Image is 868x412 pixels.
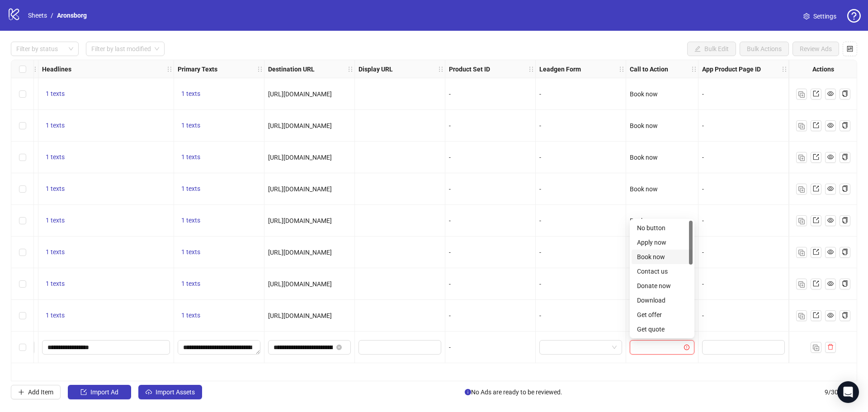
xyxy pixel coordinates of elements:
span: copy [842,217,848,223]
button: Bulk Actions [740,42,789,56]
div: - [449,152,532,162]
img: Duplicate [798,91,805,98]
span: export [813,154,819,160]
span: 1 texts [46,280,65,287]
div: Resize App Product Page ID column [786,60,788,78]
div: Select all rows [11,60,34,78]
span: 1 texts [46,217,65,224]
div: Select row 6 [11,237,34,268]
strong: App Product Page ID [702,64,761,74]
button: 1 texts [178,120,204,131]
span: export [813,185,819,192]
div: - [539,311,622,321]
strong: Display URL [359,64,393,74]
span: 1 texts [181,153,200,161]
div: - [539,184,622,194]
button: 1 texts [178,215,204,226]
span: eye [827,312,834,318]
span: holder [534,66,541,72]
span: import [80,389,87,395]
div: Get quote [637,324,687,334]
div: Book now [637,252,687,262]
span: holder [166,66,173,72]
div: - [449,184,532,194]
button: 1 texts [178,247,204,258]
span: close-circle [336,345,342,350]
span: 1 texts [46,312,65,319]
span: 1 texts [181,217,200,224]
strong: Product Set ID [449,64,490,74]
button: Review Ads [793,42,839,56]
span: Book now [630,154,658,161]
span: [URL][DOMAIN_NAME] [268,154,332,161]
span: 1 texts [181,185,200,192]
button: 1 texts [178,279,204,289]
div: Resize Destination URL column [352,60,354,78]
button: 1 texts [42,120,68,131]
button: 1 texts [42,215,68,226]
div: Select row 2 [11,110,34,142]
div: Select row 9 [11,331,34,363]
div: Resize Display URL column [443,60,445,78]
span: 1 texts [46,122,65,129]
div: Donate now [632,279,693,293]
span: 1 texts [181,248,200,256]
span: eye [827,280,834,287]
div: Edit values [178,340,260,355]
div: - [449,121,532,131]
img: Duplicate [798,218,805,224]
span: 1 texts [46,185,65,192]
span: holder [354,66,360,72]
span: holder [697,66,703,72]
span: export [813,122,819,128]
span: 9 / 300 items [825,387,857,397]
button: Duplicate [796,152,807,163]
div: Get offer [632,308,693,322]
div: - [539,89,622,99]
button: Import Ad [68,385,131,399]
div: Download [637,295,687,305]
span: - [702,90,704,98]
div: No button [637,223,687,233]
span: [URL][DOMAIN_NAME] [268,312,332,319]
div: Download [632,293,693,308]
button: 1 texts [178,310,204,321]
div: Get offer [637,310,687,320]
span: holder [257,66,263,72]
div: Donate now [637,281,687,291]
span: copy [842,312,848,318]
div: Resize Leadgen Form column [623,60,626,78]
div: Resize Descriptions column [36,60,38,78]
div: Resize Primary Texts column [262,60,264,78]
div: Select row 5 [11,205,34,237]
div: - [539,247,622,257]
span: holder [263,66,269,72]
span: - [702,122,704,129]
li: / [51,10,53,20]
button: Duplicate [796,89,807,99]
img: Duplicate [798,186,805,193]
img: Duplicate [813,345,819,351]
button: 1 texts [178,89,204,99]
span: export [813,249,819,255]
div: Resize Headlines column [171,60,174,78]
span: holder [618,66,625,72]
span: copy [842,280,848,287]
span: exclamation-circle [684,345,689,350]
span: No Ads are ready to be reviewed. [465,387,562,397]
div: Select row 4 [11,173,34,205]
span: 1 texts [181,122,200,129]
span: holder [625,66,631,72]
div: Contact us [637,266,687,276]
span: - [702,312,704,319]
button: 1 texts [42,152,68,163]
button: 1 texts [42,247,68,258]
span: copy [842,90,848,97]
span: eye [827,217,834,223]
span: export [813,312,819,318]
div: Edit values [42,340,170,355]
div: Select row 3 [11,142,34,173]
span: [URL][DOMAIN_NAME] [268,90,332,98]
div: Resize Call to Action column [696,60,698,78]
button: 1 texts [178,152,204,163]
